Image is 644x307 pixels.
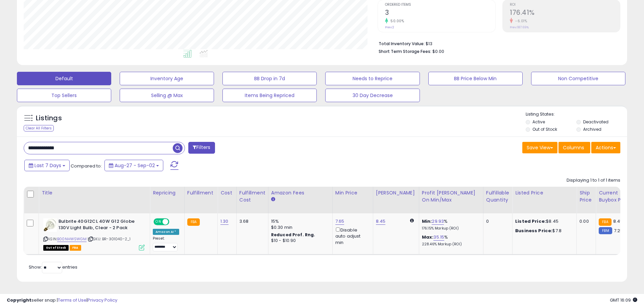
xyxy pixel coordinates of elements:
[271,238,327,244] div: $10 - $10.90
[34,162,61,169] span: Last 7 Days
[70,245,81,251] span: FBA
[388,19,404,24] small: 50.00%
[325,89,420,102] button: 30 Day Decrease
[515,227,552,234] b: Business Price:
[29,264,77,270] span: Show: entries
[88,236,130,242] span: | SKU: BR-301040-2_1
[115,162,155,169] span: Aug-27 - Sep-02
[188,142,215,154] button: Filters
[220,189,234,196] div: Cost
[58,297,87,303] a: Terms of Use
[36,114,62,123] h5: Listings
[422,242,478,247] p: 228.46% Markup (ROI)
[153,189,182,196] div: Repricing
[599,227,612,234] small: FBM
[120,89,214,102] button: Selling @ Max
[168,219,179,225] span: OFF
[42,189,147,196] div: Title
[419,187,483,213] th: The percentage added to the cost of goods (COGS) that forms the calculator for Min & Max prices.
[522,142,557,153] button: Save View
[17,72,111,85] button: Default
[422,234,478,247] div: %
[271,196,275,203] small: Amazon Fees.
[515,218,546,224] b: Listed Price:
[239,189,265,204] div: Fulfillment Cost
[271,218,327,224] div: 15%
[422,226,478,231] p: 176.15% Markup (ROI)
[57,236,87,242] a: B00NHWSWGM
[376,218,386,225] a: 8.45
[422,234,434,240] b: Max:
[7,297,117,304] div: seller snap | |
[428,72,523,85] button: BB Price Below Min
[510,25,529,29] small: Prev: 187.69%
[563,144,584,151] span: Columns
[486,218,507,224] div: 0
[422,189,480,204] div: Profit [PERSON_NAME] on Min/Max
[510,3,620,7] span: ROI
[239,218,263,224] div: 3.68
[513,19,527,24] small: -6.01%
[579,218,591,224] div: 0.00
[325,72,420,85] button: Needs to Reprice
[71,163,102,169] span: Compared to:
[583,119,609,125] label: Deactivated
[567,177,620,184] div: Displaying 1 to 1 of 1 items
[187,218,200,226] small: FBA
[385,3,495,7] span: Ordered Items
[17,89,111,102] button: Top Sellers
[613,218,623,224] span: 8.45
[599,218,611,226] small: FBA
[532,119,545,125] label: Active
[579,189,593,204] div: Ship Price
[531,72,625,85] button: Non Competitive
[432,48,444,55] span: $0.00
[376,189,416,196] div: [PERSON_NAME]
[43,218,145,250] div: ASIN:
[187,189,215,196] div: Fulfillment
[271,224,327,231] div: $0.30 min
[222,89,317,102] button: Items Being Repriced
[591,142,620,153] button: Actions
[24,160,70,171] button: Last 7 Days
[433,234,444,241] a: 35.15
[486,189,509,204] div: Fulfillable Quantity
[120,72,214,85] button: Inventory Age
[379,49,431,54] b: Short Term Storage Fees:
[43,245,69,251] span: All listings that are currently out of stock and unavailable for purchase on Amazon
[88,297,117,303] a: Privacy Policy
[271,189,330,196] div: Amazon Fees
[43,218,57,232] img: 31lPolgqrXL._SL40_.jpg
[583,126,601,132] label: Archived
[104,160,163,171] button: Aug-27 - Sep-02
[510,9,620,18] h2: 176.41%
[532,126,557,132] label: Out of Stock
[614,227,623,234] span: 7.25
[558,142,590,153] button: Columns
[58,218,141,233] b: Bulbrite 40G12CL 40W G12 Globe 130V Light Bulb, Clear - 2 Pack
[24,125,54,131] div: Clear All Filters
[610,297,637,303] span: 2025-09-11 16:09 GMT
[271,232,315,238] b: Reduced Prof. Rng.
[432,218,444,225] a: 29.93
[335,226,368,246] div: Disable auto adjust min
[526,111,627,118] p: Listing States:
[422,218,432,224] b: Min:
[385,25,394,29] small: Prev: 2
[153,236,179,251] div: Preset:
[153,229,179,235] div: Amazon AI *
[599,189,634,204] div: Current Buybox Price
[220,218,229,225] a: 1.30
[422,218,478,231] div: %
[335,189,370,196] div: Min Price
[335,218,344,225] a: 7.65
[379,41,425,47] b: Total Inventory Value:
[385,9,495,18] h2: 3
[222,72,317,85] button: BB Drop in 7d
[154,219,163,225] span: ON
[515,218,571,224] div: $8.45
[379,39,615,47] li: $13
[515,189,574,196] div: Listed Price
[7,297,31,303] strong: Copyright
[515,228,571,234] div: $7.8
